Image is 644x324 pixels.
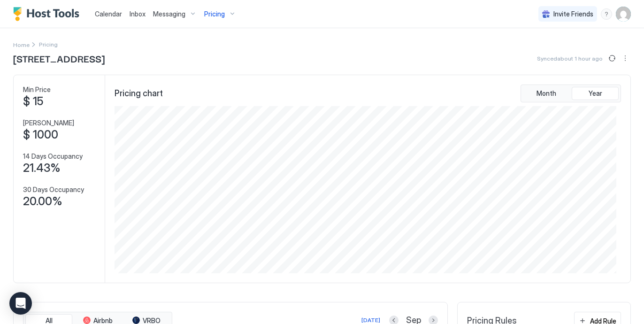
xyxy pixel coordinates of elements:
[572,87,619,100] button: Year
[95,9,122,19] a: Calendar
[23,94,43,108] span: $ 15
[23,119,74,127] span: [PERSON_NAME]
[13,51,105,65] span: [STREET_ADDRESS]
[23,128,58,142] span: $ 1000
[13,39,30,49] a: Home
[9,292,32,315] div: Open Intercom Messenger
[620,53,631,64] button: More options
[537,55,603,62] span: Synced about 1 hour ago
[537,89,556,98] span: Month
[606,53,618,64] button: Sync prices
[521,85,621,102] div: tab-group
[95,10,122,18] span: Calendar
[204,10,225,18] span: Pricing
[130,10,146,18] span: Inbox
[23,161,61,175] span: 21.43%
[23,152,83,161] span: 14 Days Occupancy
[13,39,30,49] div: Breadcrumb
[620,53,631,64] div: menu
[23,185,84,194] span: 30 Days Occupancy
[601,8,612,20] div: menu
[23,194,62,208] span: 20.00%
[23,85,51,94] span: Min Price
[553,10,593,18] span: Invite Friends
[153,10,185,18] span: Messaging
[39,41,58,48] span: Breadcrumb
[13,41,30,48] span: Home
[589,89,602,98] span: Year
[616,7,631,22] div: User profile
[523,87,570,100] button: Month
[130,9,146,19] a: Inbox
[13,7,84,21] a: Host Tools Logo
[115,88,163,99] span: Pricing chart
